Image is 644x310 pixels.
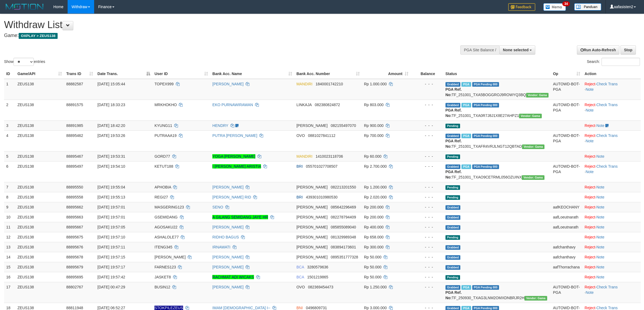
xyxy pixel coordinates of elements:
[413,164,441,169] div: - - -
[154,195,168,199] span: REGI27
[596,275,605,279] a: Note
[445,255,461,260] span: Grabbed
[445,82,461,87] span: Grabbed
[154,275,171,279] span: JASKET8
[413,284,441,290] div: - - -
[154,82,174,86] span: TOPEX999
[66,255,83,259] span: 88895678
[212,285,243,289] a: [PERSON_NAME]
[413,102,441,107] div: - - -
[97,123,125,128] span: [DATE] 18:42:20
[66,215,83,219] span: 88895663
[307,265,328,269] span: Copy 3280579636 to clipboard
[551,282,582,303] td: AUTOWD-BOT-PGA
[4,182,15,192] td: 7
[443,69,551,79] th: Status
[596,103,618,107] a: Check Trans
[364,225,384,229] span: Rp 400.000
[584,123,595,128] a: Reject
[596,245,605,249] a: Note
[296,235,328,239] span: [PERSON_NAME]
[413,204,441,210] div: - - -
[66,185,83,189] span: 88895550
[582,69,641,79] th: Action
[15,242,64,252] td: ZEUS138
[154,123,172,128] span: KYUNG11
[364,205,384,209] span: Rp 200.000
[596,185,605,189] a: Note
[582,120,641,130] td: ·
[296,82,312,86] span: MANDIRI
[212,154,255,159] a: YOGA [PERSON_NAME]
[154,245,172,249] span: ITENG345
[4,272,15,282] td: 16
[97,133,125,138] span: [DATE] 19:53:26
[499,45,535,55] button: None selected
[596,285,618,289] a: Check Trans
[445,164,461,169] span: Grabbed
[508,3,535,11] img: Feedback.jpg
[445,103,461,107] span: Grabbed
[4,282,15,303] td: 17
[152,69,210,79] th: User ID: activate to sort column ascending
[364,185,387,189] span: Rp 1.200.000
[413,224,441,230] div: - - -
[212,215,268,219] a: A GILANG SEMIDANG JAYE HR
[413,264,441,270] div: - - -
[66,103,83,107] span: 88891575
[95,69,152,79] th: Date Trans.: activate to sort column descending
[445,225,461,230] span: Grabbed
[15,151,64,161] td: ZEUS138
[413,81,441,87] div: - - -
[620,45,636,55] a: Stop
[4,69,15,79] th: ID
[445,215,461,220] span: Grabbed
[596,225,605,229] a: Note
[551,79,582,100] td: AUTOWD-BOT-PGA
[584,82,595,86] a: Reject
[4,192,15,202] td: 8
[97,215,125,219] span: [DATE] 19:57:01
[364,154,382,159] span: Rp 60.000
[596,215,605,219] a: Note
[315,103,340,107] span: Copy 082380824872 to clipboard
[582,161,641,182] td: · ·
[445,205,461,210] span: Grabbed
[4,100,15,120] td: 2
[596,133,618,138] a: Check Trans
[445,195,460,200] span: Pending
[15,212,64,222] td: ZEUS138
[15,79,64,100] td: ZEUS138
[445,185,460,190] span: Pending
[66,133,83,138] span: 88895462
[582,130,641,151] td: · ·
[584,255,595,259] a: Reject
[586,139,594,143] a: Note
[296,123,328,128] span: [PERSON_NAME]
[551,69,582,79] th: Op: activate to sort column ascending
[212,225,243,229] a: [PERSON_NAME]
[364,164,387,169] span: Rp 2.700.000
[596,154,605,159] a: Note
[15,69,64,79] th: Game/API: activate to sort column ascending
[64,69,95,79] th: Trans ID: activate to sort column ascending
[14,58,34,66] select: Showentries
[331,235,356,239] span: Copy 081329989348 to clipboard
[154,154,170,159] span: GORD77
[364,215,384,219] span: Rp 200.000
[212,306,270,310] a: IMAM [DEMOGRAPHIC_DATA] I--
[413,234,441,240] div: - - -
[364,133,384,138] span: Rp 700.000
[443,161,551,182] td: TF_251001_TXAO9CETRML056OZUINX
[543,3,566,11] img: Button%20Memo.svg
[97,195,125,199] span: [DATE] 19:55:13
[4,262,15,272] td: 15
[294,69,362,79] th: Bank Acc. Number: activate to sort column ascending
[596,306,618,310] a: Check Trans
[66,265,83,269] span: 88895679
[296,185,328,189] span: [PERSON_NAME]
[596,123,605,128] a: Note
[364,255,382,259] span: Rp 50.000
[445,275,460,280] span: Pending
[503,48,529,52] span: None selected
